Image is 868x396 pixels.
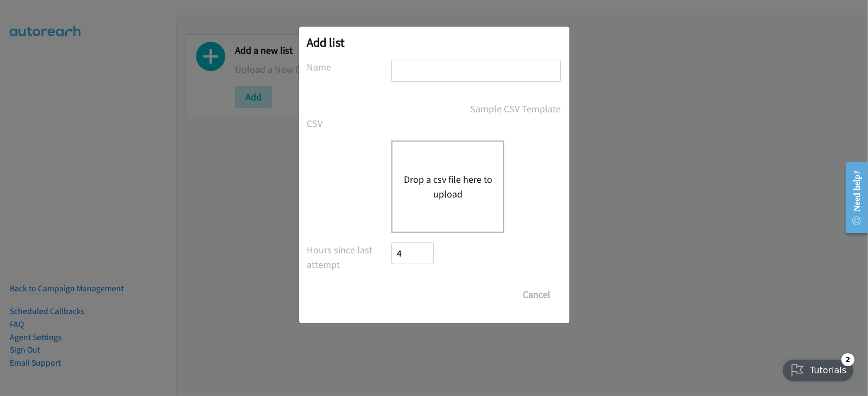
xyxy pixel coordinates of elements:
button: Cancel [513,284,561,305]
iframe: Checklist [776,349,860,388]
h2: Add list [307,35,561,50]
label: Name [307,60,392,74]
a: Sample CSV Template [471,101,561,116]
button: Drop a csv file here to upload [403,172,492,201]
label: CSV [307,116,392,131]
iframe: Resource Center [837,155,868,241]
label: Hours since last attempt [307,242,392,272]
